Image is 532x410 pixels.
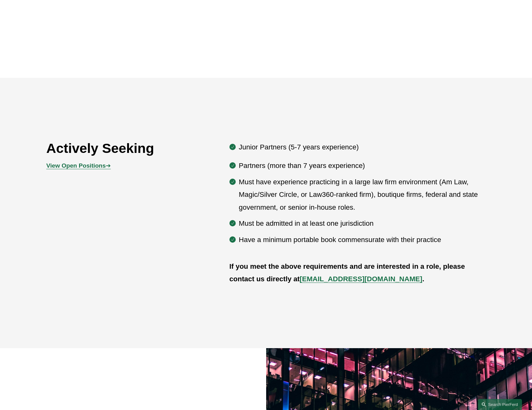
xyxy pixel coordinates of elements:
p: Must have experience practicing in a large law firm environment (Am Law, Magic/Silver Circle, or ... [239,176,486,214]
p: Must be admitted in at least one jurisdiction [239,217,486,230]
a: [EMAIL_ADDRESS][DOMAIN_NAME] [300,275,422,283]
a: Search this site [478,399,522,410]
strong: . [422,275,424,283]
p: Partners (more than 7 years experience) [239,159,486,172]
p: Have a minimum portable book commensurate with their practice [239,234,486,246]
strong: View Open Positions [46,162,106,169]
p: Junior Partners (5-7 years experience) [239,141,486,154]
h2: Actively Seeking [46,140,193,156]
strong: If you meet the above requirements and are interested in a role, please contact us directly at [229,262,467,283]
span: ➔ [46,162,111,169]
a: View Open Positions➔ [46,162,111,169]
